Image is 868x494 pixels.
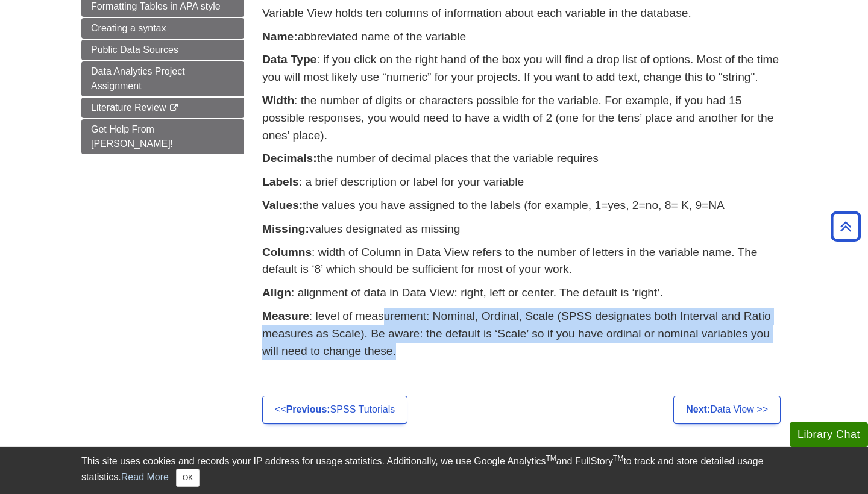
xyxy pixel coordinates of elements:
[262,175,299,188] strong: Labels
[262,310,309,322] strong: Measure
[262,53,316,66] strong: Data Type
[169,104,179,112] i: This link opens in a new window
[790,422,868,447] button: Library Chat
[81,61,244,96] a: Data Analytics Project Assignment
[81,98,244,118] a: Literature Review
[262,246,312,258] strong: Columns
[91,102,166,113] span: Literature Review
[121,472,169,482] a: Read More
[546,454,556,463] sup: TM
[262,244,787,279] p: : width of Column in Data View refers to the number of letters in the variable name. The default ...
[673,396,781,424] a: Next:Data View >>
[262,222,309,235] strong: Missing:
[262,92,787,144] p: : the number of digits or characters possible for the variable. For example, if you had 15 possib...
[826,218,865,234] a: Back to Top
[91,124,173,149] span: Get Help From [PERSON_NAME]!
[286,404,330,414] strong: Previous:
[262,28,787,46] p: abbreviated name of the variable
[176,469,200,487] button: Close
[262,94,294,107] strong: Width
[262,174,787,191] p: : a brief description or label for your variable
[262,199,303,211] strong: Values:
[81,119,244,154] a: Get Help From [PERSON_NAME]!
[81,454,787,487] div: This site uses cookies and records your IP address for usage statistics. Additionally, we use Goo...
[91,23,166,33] span: Creating a syntax
[91,1,221,11] span: Formatting Tables in APA style
[262,30,298,43] strong: Name:
[262,5,787,22] p: Variable View holds ten columns of information about each variable in the database.
[262,308,787,360] p: : level of measurement: Nominal, Ordinal, Scale (SPSS designates both Interval and Ratio measures...
[81,18,244,39] a: Creating a syntax
[262,51,787,86] p: : if you click on the right hand of the box you will find a drop list of options. Most of the tim...
[262,150,787,167] p: the number of decimal places that the variable requires
[91,66,185,91] span: Data Analytics Project Assignment
[262,220,787,238] p: values designated as missing
[262,286,291,299] strong: Align
[262,396,407,424] a: <<Previous:SPSS Tutorials
[262,284,787,302] p: : alignment of data in Data View: right, left or center. The default is ‘right’.
[686,404,710,414] strong: Next:
[262,197,787,214] p: the values you have assigned to the labels (for example, 1=yes, 2=no, 8= K, 9=NA
[262,152,317,164] strong: Decimals:
[91,45,178,55] span: Public Data Sources
[613,454,623,463] sup: TM
[81,40,244,60] a: Public Data Sources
